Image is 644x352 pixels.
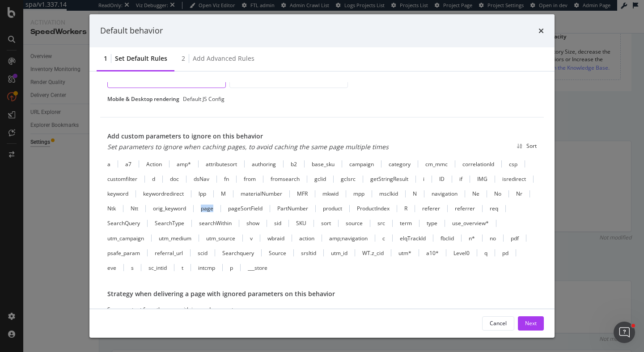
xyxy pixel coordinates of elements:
[115,54,167,63] div: Set default rules
[107,175,137,183] div: customfilter
[153,205,186,212] div: orig_keyword
[248,264,267,272] div: ___store
[379,190,398,197] div: msclkid
[472,190,479,197] div: Ne
[252,160,276,168] div: authoring
[538,25,544,37] div: times
[614,322,635,343] iframe: Intercom live chat
[107,205,116,212] div: Ntk
[346,219,363,227] div: source
[490,235,496,242] div: no
[146,160,162,168] div: Action
[228,205,263,212] div: pageSortField
[152,175,155,183] div: d
[377,219,385,227] div: src
[526,142,537,150] div: Sort
[439,175,445,183] div: ID
[490,319,507,327] div: Cancel
[357,205,390,212] div: ProductIndex
[462,160,494,168] div: correlationId
[423,175,424,183] div: i
[241,190,282,197] div: materialNumber
[206,160,237,168] div: attributesort
[107,160,110,168] div: a
[453,249,470,257] div: Level0
[482,316,514,331] button: Cancel
[455,205,475,212] div: referrer
[441,235,454,242] div: fbclid
[525,319,537,327] div: Next
[321,219,331,227] div: sort
[490,205,498,212] div: req
[246,219,259,227] div: show
[193,54,254,63] div: Add advanced rules
[329,235,368,242] div: amp;navigation
[413,190,417,197] div: N
[230,264,233,272] div: p
[349,160,374,168] div: campaign
[425,160,448,168] div: cm_mmc
[502,175,526,183] div: isredirect
[107,95,179,103] div: Mobile & Desktop rendering
[183,95,225,103] div: Default JS Config
[291,160,297,168] div: b2
[170,175,179,183] div: doc
[198,264,215,272] div: intcmp
[199,219,232,227] div: searchWithin
[299,235,314,242] div: action
[194,175,209,183] div: dsNav
[100,25,163,37] div: Default behavior
[89,14,555,338] div: modal
[131,205,138,212] div: Ntt
[182,54,185,63] div: 2
[182,264,183,272] div: t
[314,175,326,183] div: gclid
[107,142,389,151] div: Set parameters to ignore when caching pages, to avoid caching the same page multiple times
[131,264,134,272] div: s
[107,306,241,313] div: Serve content from the page with ignored parameters
[224,175,229,183] div: fn
[362,249,384,257] div: WT.z_cid
[267,235,284,242] div: wbraid
[322,190,339,197] div: mkwid
[250,235,253,242] div: v
[477,175,487,183] div: IMG
[107,289,537,298] div: Strategy when delivering a page with ignored parameters on this behavior
[143,190,184,197] div: keywordredirect
[484,249,487,257] div: q
[206,235,235,242] div: utm_source
[452,219,489,227] div: use_overview*
[155,249,183,257] div: referral_url
[432,190,458,197] div: navigation
[459,175,462,183] div: if
[422,205,440,212] div: referer
[400,219,412,227] div: term
[382,235,385,242] div: c
[125,160,131,168] div: a7
[296,219,306,227] div: SKU
[199,190,206,197] div: lpp
[271,175,300,183] div: fromsearch
[370,175,408,183] div: getStringResult
[513,139,537,153] button: Sort
[244,175,256,183] div: from
[301,249,316,257] div: srsltid
[427,219,437,227] div: type
[277,205,308,212] div: PartNumber
[494,190,501,197] div: No
[516,190,522,197] div: Nr
[341,175,356,183] div: gclsrc
[148,264,167,272] div: sc_intid
[155,219,184,227] div: SearchType
[502,249,508,257] div: pd
[107,264,116,272] div: eve
[107,249,140,257] div: psafe_param
[107,235,144,242] div: utm_campaign
[400,235,426,242] div: elqTrackId
[511,235,519,242] div: pdf
[274,219,281,227] div: sid
[312,160,335,168] div: base_sku
[297,190,308,197] div: MFR
[107,219,140,227] div: SearchQuery
[404,205,407,212] div: R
